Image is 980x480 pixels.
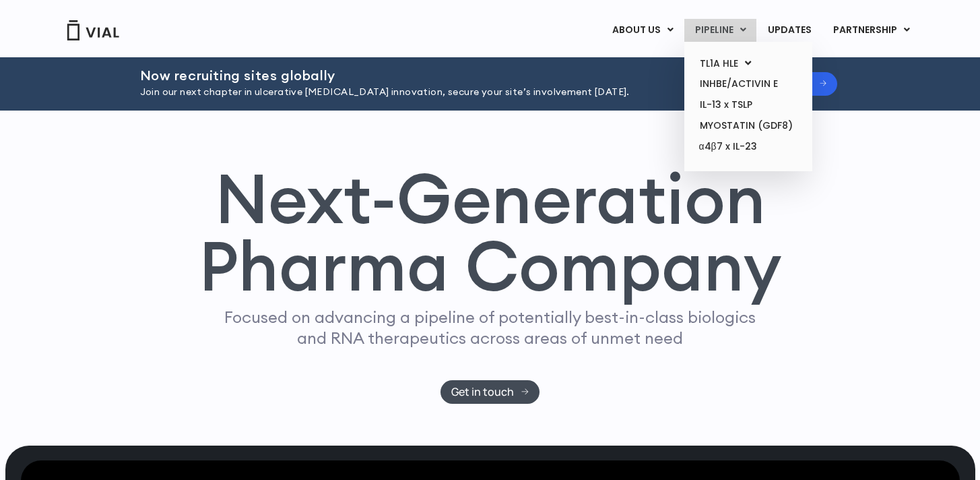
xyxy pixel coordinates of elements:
a: UPDATES [757,19,822,42]
a: Get in touch [440,380,540,404]
h1: Next-Generation Pharma Company [199,164,782,301]
p: Join our next chapter in ulcerative [MEDICAL_DATA] innovation, secure your site’s involvement [DA... [140,85,696,100]
a: MYOSTATIN (GDF8) [689,115,807,136]
p: Focused on advancing a pipeline of potentially best-in-class biologics and RNA therapeutics acros... [219,307,762,349]
h2: Now recruiting sites globally [140,68,696,83]
a: α4β7 x IL-23 [689,136,807,158]
span: Get in touch [451,387,514,397]
a: INHBE/ACTIVIN E [689,73,807,94]
a: IL-13 x TSLP [689,94,807,115]
a: TL1A HLEMenu Toggle [689,53,807,74]
a: PIPELINEMenu Toggle [684,19,756,42]
a: ABOUT USMenu Toggle [601,19,684,42]
img: Vial Logo [66,20,120,40]
a: PARTNERSHIPMenu Toggle [822,19,921,42]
